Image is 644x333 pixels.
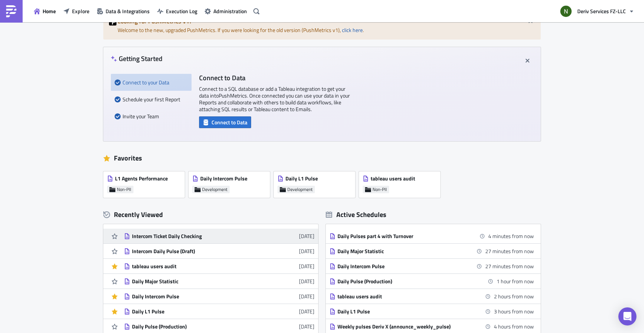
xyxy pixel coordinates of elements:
[213,7,247,15] span: Administration
[115,91,188,108] div: Schedule your first Report
[106,7,150,15] span: Data & Integrations
[132,293,264,300] div: Daily Intercom Pulse
[326,210,386,219] div: Active Schedules
[337,323,469,330] div: Weekly pulses Deriv X (announce_weekly_pulse)
[337,263,469,270] div: Daily Intercom Pulse
[337,278,469,285] div: Daily Pulse (Production)
[342,26,363,34] a: click here
[124,229,314,243] a: Intercom Ticket Daily Checking[DATE]
[485,262,534,270] time: 2025-08-18 11:00
[299,232,314,240] time: 2025-08-15T08:00:07Z
[124,274,314,289] a: Daily Major Statistic[DATE]
[618,307,636,325] div: Open Intercom Messenger
[103,209,318,220] div: Recently Viewed
[556,3,638,20] button: Deriv Services FZ-LLC
[212,118,247,126] span: Connect to Data
[577,7,626,15] span: Deriv Services FZ-LLC
[299,307,314,315] time: 2025-03-25T06:02:47Z
[199,74,350,82] h4: Connect to Data
[124,289,314,304] a: Daily Intercom Pulse[DATE]
[132,263,264,270] div: tableau users audit
[494,322,534,330] time: 2025-08-18 15:00
[60,5,93,17] button: Explore
[5,5,17,17] img: PushMetrics
[299,247,314,255] time: 2025-08-15T02:52:12Z
[285,175,318,182] span: Daily L1 Pulse
[166,7,197,15] span: Execution Log
[330,304,534,319] a: Daily L1 Pulse3 hours from now
[115,175,168,182] span: L1 Agents Performance
[200,175,247,182] span: Daily Intercom Pulse
[199,86,350,113] p: Connect to a SQL database or add a Tableau integration to get your data into PushMetrics . Once c...
[43,7,56,15] span: Home
[330,274,534,289] a: Daily Pulse (Production)1 hour from now
[299,292,314,300] time: 2025-08-04T09:36:50Z
[201,5,251,17] button: Administration
[488,232,534,240] time: 2025-08-18 10:37
[337,233,469,240] div: Daily Pulses part 4 with Turnover
[494,292,534,300] time: 2025-08-18 13:00
[494,307,534,315] time: 2025-08-18 14:00
[117,186,131,192] span: Non-PII
[330,229,534,243] a: Daily Pulses part 4 with Turnover4 minutes from now
[132,248,264,255] div: Intercom Daily Pulse (Draft)
[111,55,163,63] h4: Getting Started
[103,12,541,40] div: Welcome to the new, upgraded PushMetrics. If you were looking for the old version (PushMetrics v1...
[132,308,264,315] div: Daily L1 Pulse
[337,308,469,315] div: Daily L1 Pulse
[485,247,534,255] time: 2025-08-18 11:00
[30,5,60,17] button: Home
[299,322,314,330] time: 2025-03-06T02:06:26Z
[132,233,264,240] div: Intercom Ticket Daily Checking
[560,5,572,18] img: Avatar
[72,7,89,15] span: Explore
[274,168,359,198] a: Daily L1 PulseDevelopment
[299,262,314,270] time: 2025-08-15T02:47:49Z
[299,277,314,285] time: 2025-08-08T07:31:17Z
[330,289,534,304] a: tableau users audit2 hours from now
[124,304,314,319] a: Daily L1 Pulse[DATE]
[202,186,227,192] span: Development
[118,18,535,24] h5: Looking for PushMetrics v1?
[287,186,313,192] span: Development
[115,74,188,91] div: Connect to your Data
[124,259,314,273] a: tableau users audit[DATE]
[115,108,188,125] div: Invite your Team
[371,175,415,182] span: tableau users audit
[93,5,153,17] button: Data & Integrations
[199,118,251,125] a: Connect to Data
[359,168,444,198] a: tableau users auditNon-PII
[337,248,469,255] div: Daily Major Statistic
[199,116,251,128] button: Connect to Data
[153,5,201,17] button: Execution Log
[132,278,264,285] div: Daily Major Statistic
[103,153,541,164] div: Favorites
[373,186,387,192] span: Non-PII
[189,168,274,198] a: Daily Intercom PulseDevelopment
[337,293,469,300] div: tableau users audit
[330,259,534,273] a: Daily Intercom Pulse27 minutes from now
[132,323,264,330] div: Daily Pulse (Production)
[330,244,534,258] a: Daily Major Statistic27 minutes from now
[103,168,189,198] a: L1 Agents PerformanceNon-PII
[497,277,534,285] time: 2025-08-18 12:00
[124,244,314,258] a: Intercom Daily Pulse (Draft)[DATE]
